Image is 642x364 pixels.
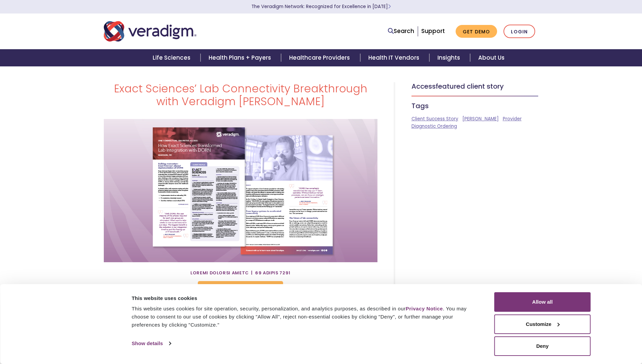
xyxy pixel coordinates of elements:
[462,116,499,122] a: [PERSON_NAME]
[388,27,414,36] a: Search
[251,3,391,10] a: The Veradigm Network: Recognized for Excellence in [DATE]Learn More
[132,338,171,348] a: Show details
[494,314,591,334] button: Customize
[429,49,470,66] a: Insights
[503,25,535,38] a: Login
[281,49,360,66] a: Healthcare Providers
[421,27,445,35] a: Support
[145,49,201,66] a: Life Sciences
[470,49,513,66] a: About Us
[503,116,522,122] a: Provider
[411,116,458,122] a: Client Success Story
[411,82,539,90] h5: Access
[411,123,457,129] a: Diagnostic Ordering
[201,49,281,66] a: Health Plans + Payers
[494,292,591,312] button: Allow all
[411,102,539,110] h5: Tags
[104,20,196,42] img: Veradigm logo
[494,336,591,356] button: Deny
[388,3,391,10] span: Learn More
[406,306,443,311] a: Privacy Notice
[132,294,479,302] div: This website uses cookies
[456,25,497,38] a: Get Demo
[198,281,283,294] span: Featured Client Story
[132,305,479,329] div: This website uses cookies for site operation, security, personalization, and analytics purposes, ...
[360,49,429,66] a: Health IT Vendors
[190,268,291,278] span: Loremi Dolorsi Ametc | 69 Adipis 7291
[104,82,377,108] h1: Exact Sciences’ Lab Connectivity Breakthrough with Veradigm [PERSON_NAME]
[436,82,504,91] span: Featured Client Story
